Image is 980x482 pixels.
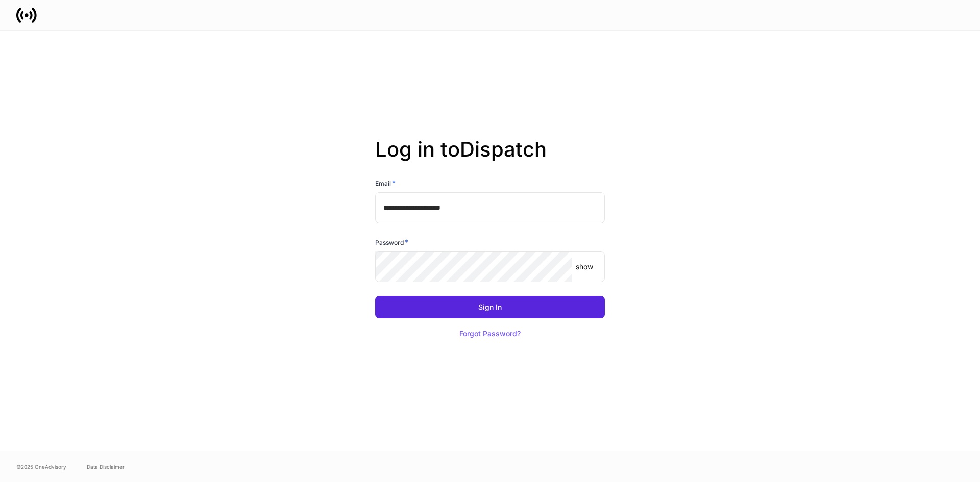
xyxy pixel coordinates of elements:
h6: Email [375,178,396,188]
span: © 2025 OneAdvisory [16,463,66,471]
div: Sign In [478,303,502,311]
button: Sign In [375,296,605,318]
a: Data Disclaimer [87,463,125,471]
h6: Password [375,237,408,247]
div: Forgot Password? [459,330,521,337]
button: Forgot Password? [447,322,533,345]
h2: Log in to Dispatch [375,137,605,178]
p: show [576,262,593,272]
